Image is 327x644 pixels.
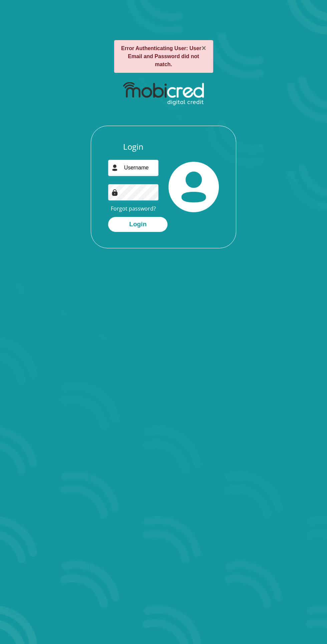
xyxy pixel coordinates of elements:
[111,205,156,212] a: Forgot password?
[108,160,158,176] input: Username
[111,164,118,171] img: user-icon image
[111,189,118,196] img: Image
[202,44,206,52] button: ×
[123,82,204,106] img: mobicred logo
[121,45,201,67] strong: Error Authenticating User: User Email and Password did not match.
[108,217,168,232] button: Login
[108,142,158,152] h3: Login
